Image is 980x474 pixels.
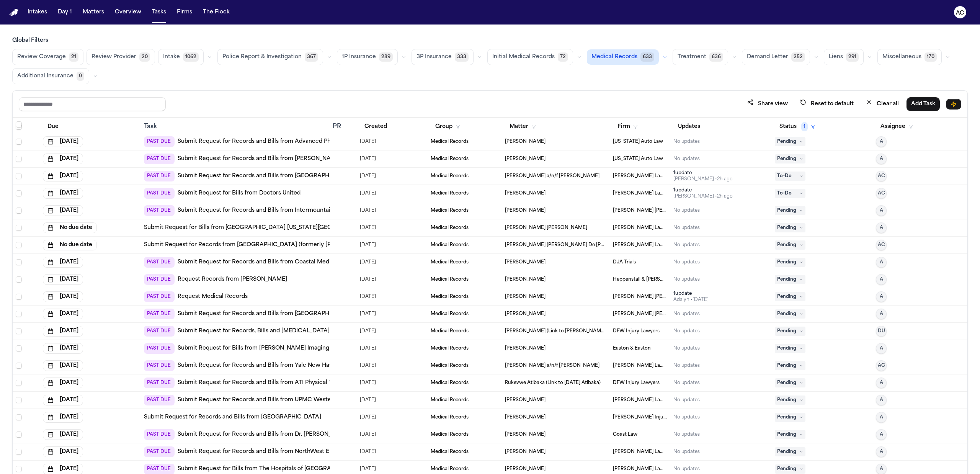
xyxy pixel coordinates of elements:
[43,429,83,440] button: [DATE]
[43,378,83,388] button: [DATE]
[876,171,887,181] button: AC
[591,53,637,61] span: Medical Records
[431,225,469,231] span: Medical Records
[144,309,175,319] span: PAST DUE
[824,49,864,65] button: Liens291
[144,154,175,164] span: PAST DUE
[613,120,642,134] button: Firm
[880,225,883,231] span: A
[613,294,668,300] span: Steele Adams Hosman
[505,345,546,351] span: Tim Rabun
[505,363,599,369] span: Juan Carlos Becerra a/n/f Gabriella Becerra Perez
[946,99,961,110] button: Immediate Task
[673,193,733,199] div: Last updated by Anna Contreras at 10/6/2025, 10:08:14 AM
[673,120,705,134] button: Updates
[431,311,469,317] span: Medical Records
[178,172,355,180] a: Submit Request for Records and Bills from [GEOGRAPHIC_DATA]
[747,53,788,61] span: Demand Letter
[178,155,403,163] a: Submit Request for Records and Bills from [PERSON_NAME] [GEOGRAPHIC_DATA]
[12,68,89,84] button: Additional Insurance0
[775,378,805,387] span: Pending
[178,448,338,456] a: Submit Request for Records and Bills from NorthWest EMS
[178,190,301,197] a: Submit Request for Bills from Doctors United
[178,396,493,404] a: Submit Request for Records and Bills from UPMC Western Psychiatric Outpatient Services at [GEOGRA...
[144,343,175,354] span: PAST DUE
[775,172,805,181] span: To-Do
[613,173,668,179] span: Martello Law Firm
[876,360,887,371] button: AC
[43,154,83,164] button: [DATE]
[613,328,660,334] span: DFW Injury Lawyers
[505,139,546,145] span: Naomi Gray
[16,414,22,420] span: Select row
[876,188,887,199] button: AC
[431,345,469,351] span: Medical Records
[16,432,22,438] span: Select row
[673,139,700,145] div: No updates
[16,139,22,145] span: Select row
[144,188,175,199] span: PAST DUE
[673,208,700,214] div: No updates
[431,120,465,134] button: Group
[158,49,204,65] button: Intake1062
[16,121,22,127] span: Select row
[876,446,887,457] button: A
[880,449,883,455] span: A
[360,136,376,147] span: 9/24/2025, 12:10:31 PM
[43,446,83,457] button: [DATE]
[43,309,83,319] button: [DATE]
[24,5,50,19] a: Intakes
[16,276,22,283] span: Select row
[144,224,444,232] a: Submit Request for Bills from [GEOGRAPHIC_DATA] [US_STATE][GEOGRAPHIC_DATA] – [GEOGRAPHIC_DATA]
[673,297,709,303] div: Last updated by Adalyn at 9/23/2025, 5:09:22 PM
[43,257,83,268] button: [DATE]
[416,53,452,61] span: 3P Insurance
[16,345,22,351] span: Select row
[880,208,883,214] span: A
[775,447,805,456] span: Pending
[112,5,144,19] a: Overview
[360,188,376,199] span: 9/17/2025, 3:39:12 PM
[880,466,883,472] span: A
[505,225,587,231] span: Fay Athena Roy
[337,49,398,65] button: 1P Insurance289
[795,97,858,111] button: Reset to default
[861,97,903,111] button: Clear all
[431,380,469,386] span: Medical Records
[16,363,22,369] span: Select row
[876,309,887,319] button: A
[16,294,22,300] span: Select row
[880,432,883,438] span: A
[880,345,883,351] span: A
[673,328,700,334] div: No updates
[492,53,555,61] span: Initial Medical Records
[360,205,376,216] span: 9/23/2025, 11:01:01 AM
[613,259,636,265] span: DJA Trials
[775,464,805,474] span: Pending
[360,154,376,164] span: 9/24/2025, 12:20:52 PM
[742,49,810,65] button: Demand Letter252
[673,311,700,317] div: No updates
[87,49,155,65] button: Review Provider20
[775,361,805,370] span: Pending
[431,363,469,369] span: Medical Records
[673,345,700,351] div: No updates
[775,327,805,336] span: Pending
[43,360,83,371] button: [DATE]
[673,225,700,231] div: No updates
[174,5,195,19] button: Firms
[775,396,805,405] span: Pending
[613,311,668,317] span: Blaska Holm
[775,275,805,284] span: Pending
[775,189,805,198] span: To-Do
[144,274,175,285] span: PAST DUE
[775,137,805,146] span: Pending
[144,257,175,268] span: PAST DUE
[17,53,66,61] span: Review Coverage
[876,412,887,423] button: A
[178,310,355,318] a: Submit Request for Records and Bills from [GEOGRAPHIC_DATA]
[613,345,651,351] span: Easton & Easton
[775,258,805,267] span: Pending
[487,49,573,65] button: Initial Medical Records72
